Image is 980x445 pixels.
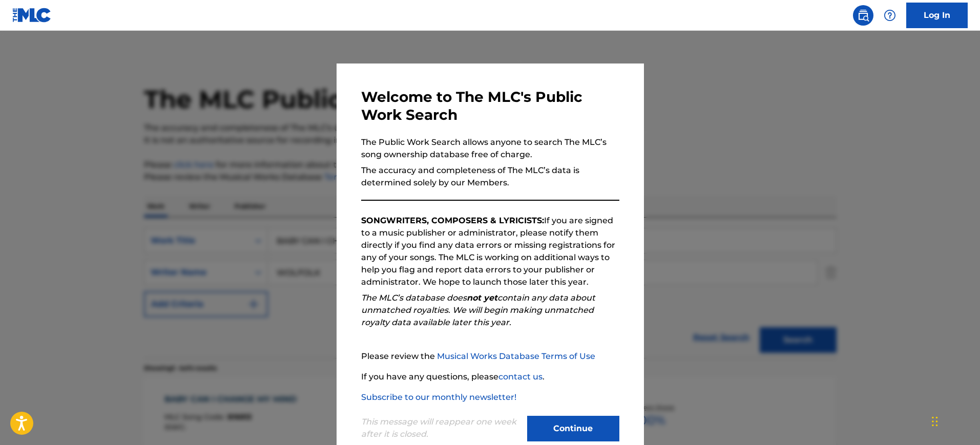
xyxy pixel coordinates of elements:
[361,293,595,327] em: The MLC’s database does contain any data about unmatched royalties. We will begin making unmatche...
[12,8,52,23] img: MLC Logo
[361,416,521,440] p: This message will reappear one week after it is closed.
[929,396,980,445] iframe: Chat Widget
[361,164,619,189] p: The accuracy and completeness of The MLC’s data is determined solely by our Members.
[853,5,873,26] a: Public Search
[361,215,619,288] p: If you are signed to a music publisher or administrator, please notify them directly if you find ...
[884,9,896,22] img: help
[857,9,869,22] img: search
[361,350,619,363] p: Please review the
[361,136,619,161] p: The Public Work Search allows anyone to search The MLC’s song ownership database free of charge.
[932,406,938,437] div: Drag
[880,5,900,26] div: Help
[906,3,968,28] a: Log In
[361,216,544,225] strong: SONGWRITERS, COMPOSERS & LYRICISTS:
[498,372,543,382] a: contact us
[361,392,516,402] a: Subscribe to our monthly newsletter!
[361,371,619,383] p: If you have any questions, please .
[361,88,619,124] h3: Welcome to The MLC's Public Work Search
[951,290,980,372] iframe: Resource Center
[467,293,497,303] strong: not yet
[437,351,595,361] a: Musical Works Database Terms of Use
[527,416,619,441] button: Continue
